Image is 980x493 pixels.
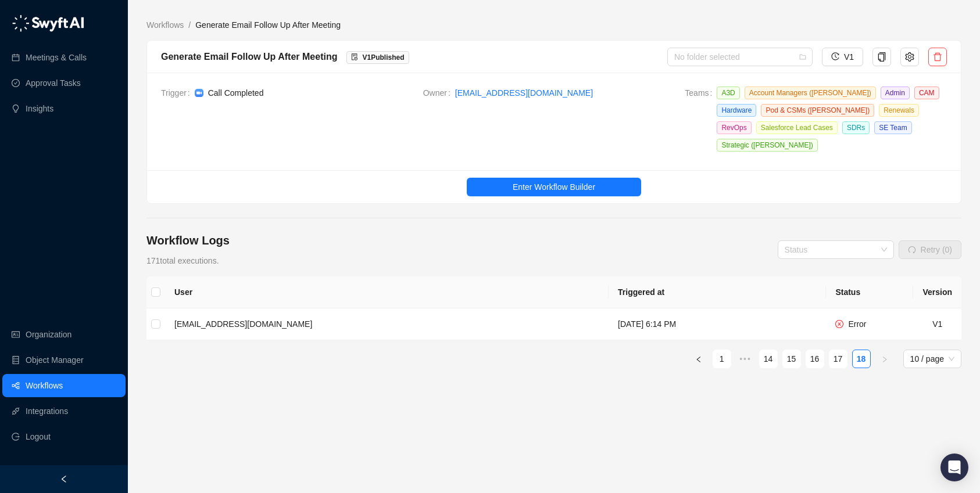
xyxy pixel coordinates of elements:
span: RevOps [717,121,751,134]
button: left [689,350,708,368]
th: Triggered at [609,276,826,308]
a: Workflows [144,19,186,31]
a: 14 [760,350,777,368]
span: Salesforce Lead Cases [756,121,838,134]
li: 15 [782,350,801,368]
span: Admin [881,87,910,99]
div: Page Size [903,350,961,368]
span: folder [799,53,806,60]
a: 17 [829,350,847,368]
span: Enter Workflow Builder [513,181,595,193]
span: 171 total executions. [146,256,219,265]
a: Integrations [26,400,68,423]
li: 1 [713,350,731,368]
li: 16 [806,350,824,368]
a: Meetings & Calls [26,46,87,69]
span: Call Completed [208,88,264,98]
span: A3D [717,87,739,99]
li: 17 [829,350,847,368]
a: [EMAIL_ADDRESS][DOMAIN_NAME] [455,87,593,99]
a: Workflows [26,374,63,397]
button: right [875,350,894,368]
a: Insights [26,97,53,120]
li: 18 [852,350,871,368]
img: logo-05li4sbe.png [12,15,84,32]
span: close-circle [835,320,843,328]
span: left [695,356,702,363]
span: CAM [914,87,939,99]
a: Organization [26,323,71,346]
button: Retry (0) [899,240,961,259]
a: 18 [853,350,870,368]
button: Enter Workflow Builder [467,178,641,196]
li: Previous Page [689,350,708,368]
span: SDRs [842,121,870,134]
span: Generate Email Follow Up After Meeting [195,20,341,30]
li: Previous 5 Pages [736,350,754,368]
span: 10 / page [910,350,954,368]
span: SE Team [874,121,911,134]
li: / [188,19,191,31]
span: delete [933,52,942,62]
th: Status [826,276,913,308]
span: Owner [423,87,455,99]
span: Hardware [717,104,756,117]
span: Logout [26,425,51,448]
span: Pod & CSMs ([PERSON_NAME]) [761,104,874,117]
span: Error [848,319,866,329]
img: zoom-DkfWWZB2.png [195,89,203,98]
div: Open Intercom Messenger [940,454,968,481]
a: Approval Tasks [26,71,81,95]
span: history [831,52,839,60]
span: V 1 Published [362,53,404,62]
a: Enter Workflow Builder [147,178,961,196]
li: Next Page [875,350,894,368]
td: [EMAIL_ADDRESS][DOMAIN_NAME] [165,308,609,340]
td: [DATE] 6:14 PM [609,308,826,340]
span: setting [905,52,914,62]
div: Generate Email Follow Up After Meeting [161,49,337,64]
button: V1 [822,48,863,66]
th: User [165,276,609,308]
span: Renewals [879,104,919,117]
th: Version [913,276,961,308]
td: V1 [913,308,961,340]
span: Account Managers ([PERSON_NAME]) [745,87,876,99]
span: Teams [685,87,717,156]
a: 1 [713,350,731,368]
span: left [60,475,68,483]
a: 15 [783,350,800,368]
span: file-done [351,53,358,60]
span: logout [12,433,20,441]
h4: Workflow Logs [146,232,230,249]
span: V1 [844,51,854,63]
a: 16 [806,350,824,368]
span: Trigger [161,87,195,99]
a: Object Manager [26,348,84,372]
span: copy [877,52,886,62]
span: Strategic ([PERSON_NAME]) [717,139,817,152]
span: ••• [736,350,754,368]
span: right [881,356,888,363]
li: 14 [759,350,778,368]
